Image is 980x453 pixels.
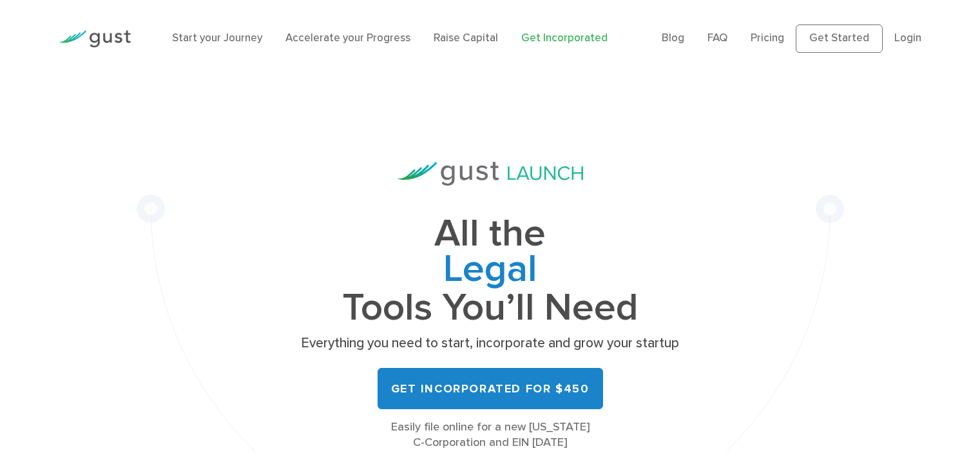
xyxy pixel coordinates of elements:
p: Everything you need to start, incorporate and grow your startup [297,334,684,352]
a: Get Incorporated for $450 [378,368,603,409]
a: Get Incorporated [521,32,608,44]
img: Gust Launch Logo [398,162,583,186]
a: Start your Journey [172,32,262,44]
img: Gust Logo [59,30,131,48]
a: Raise Capital [434,32,498,44]
a: Get Started [796,24,883,53]
h1: All the Tools You’ll Need [297,217,684,325]
a: Pricing [751,32,784,44]
a: Blog [662,32,684,44]
span: Governance [297,273,684,312]
span: Fundraising [297,235,684,273]
div: Easily file online for a new [US_STATE] C-Corporation and EIN [DATE] [297,419,684,450]
a: Login [894,32,921,44]
a: Accelerate your Progress [285,32,410,44]
a: FAQ [707,32,727,44]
